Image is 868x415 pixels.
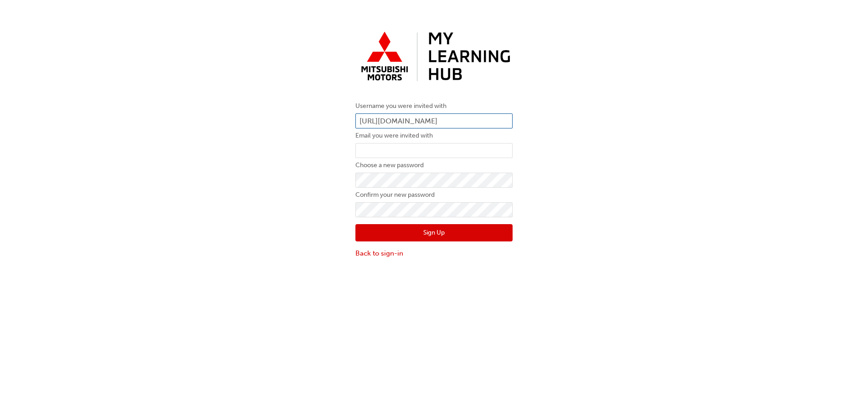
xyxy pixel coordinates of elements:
button: Sign Up [355,224,513,241]
img: mmal [355,27,513,87]
label: Email you were invited with [355,130,513,141]
label: Confirm your new password [355,190,513,200]
input: Username [355,113,513,129]
label: Choose a new password [355,160,513,171]
label: Username you were invited with [355,101,513,112]
a: Back to sign-in [355,248,513,259]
